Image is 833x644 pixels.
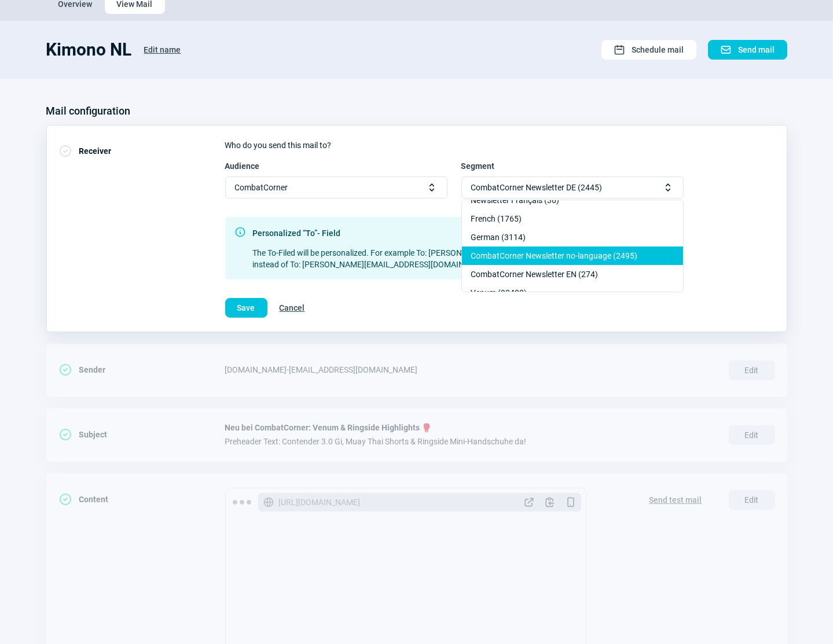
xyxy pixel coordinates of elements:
[462,209,683,228] div: French (1765)
[462,228,683,246] div: German (3114)
[58,488,225,511] div: Content
[46,102,131,120] h3: Mail configuration
[225,423,715,432] span: Neu bei CombatCorner: Venum & Ringside Highlights 🥊
[132,39,193,60] button: Edit name
[471,177,603,198] span: CombatCorner Newsletter DE (2445)
[729,490,775,510] span: Edit
[253,226,512,240] div: Personalized “To”- Field
[279,496,361,508] span: [URL][DOMAIN_NAME]
[235,177,288,198] span: CombatCorner
[225,358,715,381] div: [DOMAIN_NAME] - [EMAIL_ADDRESS][DOMAIN_NAME]
[225,160,260,172] span: Audience
[267,298,317,318] button: Cancel
[253,247,512,270] div: The To-Filed will be personalized. For example To: [PERSON_NAME] instead of To: [PERSON_NAME][EMA...
[280,299,305,317] span: Cancel
[708,40,787,60] button: Send mail
[649,491,702,509] span: Send test mail
[462,246,683,265] div: CombatCorner Newsletter no-language (2495)
[58,139,225,163] div: Receiver
[462,191,683,209] div: Newsletter Français (36)
[58,423,225,446] div: Subject
[225,437,715,446] span: Preheader Text: Contender 3.0 Gi, Muay Thai Shorts & Ringside Mini-Handschuhe da!
[225,139,775,151] div: Who do you send this mail to?
[144,41,181,59] span: Edit name
[729,360,775,380] span: Edit
[729,425,775,445] span: Edit
[462,284,683,302] div: Venum (93488)
[739,41,775,59] span: Send mail
[632,41,684,59] span: Schedule mail
[462,265,683,284] div: CombatCorner Newsletter EN (274)
[637,488,714,510] button: Send test mail
[225,298,267,318] button: Save
[58,358,225,381] div: Sender
[461,160,495,172] span: Segment
[46,39,132,60] h1: Kimono NL
[601,40,696,60] button: Schedule mail
[237,299,255,317] span: Save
